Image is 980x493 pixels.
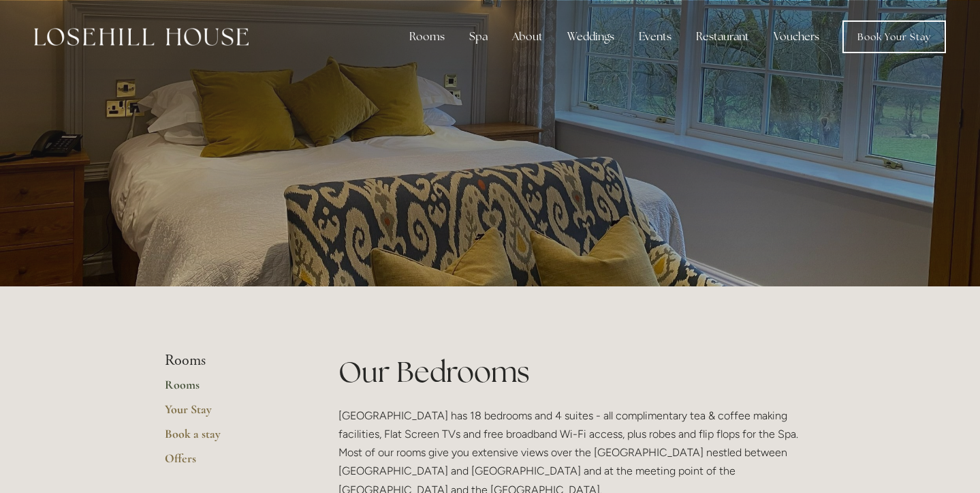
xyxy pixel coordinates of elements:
[628,23,682,50] div: Events
[501,23,554,50] div: About
[458,23,499,50] div: Spa
[556,23,625,50] div: Weddings
[165,402,295,426] a: Your Stay
[34,28,249,46] img: Losehill House
[165,377,295,402] a: Rooms
[763,23,830,50] a: Vouchers
[165,451,295,475] a: Offers
[165,352,295,370] li: Rooms
[685,23,760,50] div: Restaurant
[398,23,456,50] div: Rooms
[338,352,816,392] h1: Our Bedrooms
[842,20,946,53] a: Book Your Stay
[165,426,295,451] a: Book a stay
